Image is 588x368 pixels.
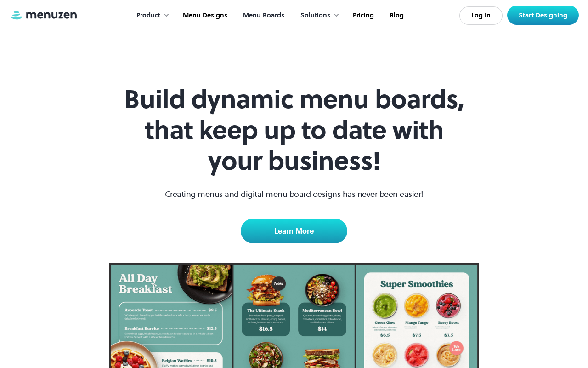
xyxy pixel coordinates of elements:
a: Start Designing [507,6,579,25]
div: Solutions [300,11,330,21]
h1: Build dynamic menu boards, that keep up to date with your business! [118,84,470,177]
a: Pricing [344,1,381,30]
div: Product [136,11,160,21]
a: Blog [381,1,411,30]
a: Learn More [241,218,347,243]
div: Solutions [291,1,344,30]
div: Product [127,1,174,30]
p: Creating menus and digital menu board designs has never been easier! [165,188,424,200]
a: Menu Designs [174,1,234,30]
a: Log In [459,6,503,25]
a: Menu Boards [234,1,291,30]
